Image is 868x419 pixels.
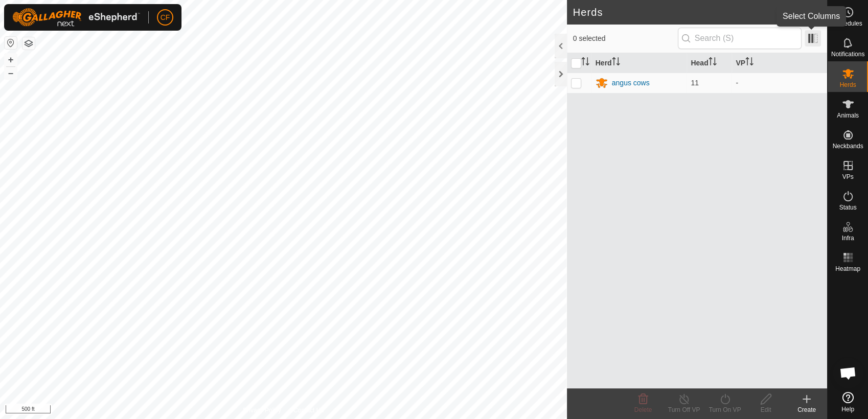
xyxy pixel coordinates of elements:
span: Heatmap [835,266,860,272]
p-sorticon: Activate to sort [745,59,753,67]
div: angus cows [612,78,650,88]
button: + [5,54,17,66]
div: Turn On VP [704,405,745,414]
p-sorticon: Activate to sort [709,59,717,67]
span: Status [839,204,856,211]
a: Privacy Policy [243,406,281,415]
p-sorticon: Activate to sort [581,59,589,67]
span: 11 [691,79,699,87]
div: Create [786,405,827,414]
span: Help [841,406,854,412]
p-sorticon: Activate to sort [612,59,620,67]
span: Animals [837,112,859,119]
span: 1 [811,5,817,20]
div: Open chat [833,358,863,388]
img: Gallagher Logo [12,8,140,27]
button: Map Layers [22,37,35,50]
h2: Herds [573,6,811,18]
a: Help [828,388,868,416]
th: Head [687,53,732,73]
th: Herd [591,53,687,73]
span: Infra [841,235,854,241]
a: Contact Us [293,406,324,415]
button: Reset Map [5,37,17,49]
input: Search (S) [678,28,802,49]
span: VPs [842,174,853,180]
span: Notifications [831,51,864,57]
th: VP [732,53,827,73]
span: Neckbands [832,143,863,149]
span: 0 selected [573,33,678,44]
span: Delete [634,406,652,413]
span: Herds [839,82,856,88]
td: - [732,73,827,93]
button: – [5,67,17,79]
span: CF [161,12,170,23]
div: Edit [745,405,786,414]
div: Turn Off VP [664,405,704,414]
span: Schedules [833,20,862,27]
